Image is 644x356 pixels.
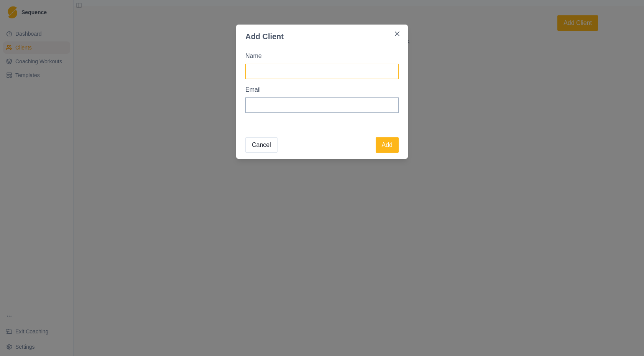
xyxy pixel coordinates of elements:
[376,137,399,153] button: Add
[245,137,278,153] button: Cancel
[391,28,403,40] button: Close
[245,85,394,94] label: Email
[245,51,394,61] label: Name
[236,25,408,42] header: Add Client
